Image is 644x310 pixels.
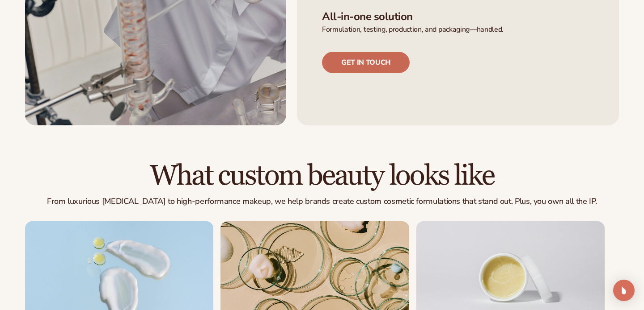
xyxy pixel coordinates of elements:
p: From luxurious [MEDICAL_DATA] to high-performance makeup, we help brands create custom cosmetic f... [25,196,619,207]
div: Open Intercom Messenger [613,280,635,301]
h2: What custom beauty looks like [25,161,619,191]
a: Get in touch [322,52,410,73]
p: Formulation, testing, production, and packaging—handled. [322,25,594,34]
h3: All-in-one solution [322,10,594,23]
